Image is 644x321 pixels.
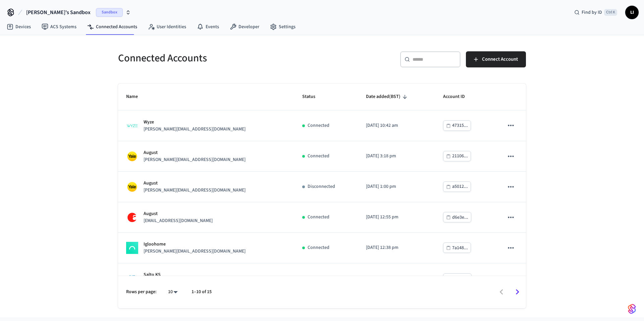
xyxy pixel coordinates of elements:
a: Connected Accounts [82,21,143,33]
div: 6db0a... [452,274,469,283]
div: 10 [165,287,181,297]
p: [DATE] 12:18 pm [366,275,427,282]
div: Find by IDCtrl K [569,6,623,18]
span: Sandbox [96,8,123,17]
p: Connected [308,153,329,160]
span: Status [302,92,324,102]
p: [PERSON_NAME][EMAIL_ADDRESS][DOMAIN_NAME] [144,126,246,133]
p: [PERSON_NAME][EMAIL_ADDRESS][DOMAIN_NAME] [144,248,246,255]
span: Date added(BST) [366,92,409,102]
a: ACS Systems [36,21,82,33]
span: Name [126,92,147,102]
p: Rows per page: [126,288,157,296]
span: Ctrl K [604,9,617,16]
p: August [144,180,246,187]
span: LI [626,6,638,18]
div: 7a148... [452,244,468,252]
img: Yale Logo, Square [126,181,138,193]
p: Igloohome [144,241,246,248]
p: Connected [308,244,329,251]
p: [DATE] 12:38 pm [366,244,427,251]
p: [DATE] 3:18 pm [366,153,427,160]
div: a5012... [452,182,468,191]
p: Connected [308,122,329,129]
button: LI [625,6,639,19]
p: Connected [308,275,329,282]
img: igloohome_logo [126,242,138,254]
a: Settings [265,21,301,33]
a: User Identities [143,21,192,33]
button: 7a148... [443,243,471,253]
div: 47315... [452,121,468,130]
p: [DATE] 10:42 am [366,122,427,129]
p: [DATE] 1:00 pm [366,183,427,190]
h5: Connected Accounts [118,51,318,65]
a: Devices [1,21,36,33]
span: Find by ID [582,9,602,16]
p: [EMAIL_ADDRESS][DOMAIN_NAME] [144,217,213,224]
div: 21106... [452,152,468,160]
a: Developer [224,21,265,33]
button: a5012... [443,181,471,192]
button: 47315... [443,120,471,131]
p: [DATE] 12:55 pm [366,214,427,221]
img: August Logo, Square [126,211,138,223]
p: Disconnected [308,183,335,190]
button: 21106... [443,151,471,161]
span: [PERSON_NAME]'s Sandbox [26,8,91,16]
img: Salto KS Logo [126,272,138,284]
p: Wyze [144,119,246,126]
span: Account ID [443,92,474,102]
p: [PERSON_NAME][EMAIL_ADDRESS][DOMAIN_NAME] [144,187,246,194]
button: Go to next page [509,284,525,300]
button: 6db0a... [443,273,472,284]
img: SeamLogoGradient.69752ec5.svg [628,304,636,314]
img: Wyze Logo, Square [126,120,138,132]
div: d6e3e... [452,213,468,222]
p: Connected [308,214,329,221]
a: Events [192,21,224,33]
p: Salto KS [144,271,246,278]
button: d6e3e... [443,212,471,222]
span: Connect Account [482,55,518,64]
p: August [144,210,213,217]
button: Connect Account [466,51,526,67]
img: Yale Logo, Square [126,150,138,162]
p: August [144,149,246,156]
p: [PERSON_NAME][EMAIL_ADDRESS][DOMAIN_NAME] [144,156,246,163]
p: 1–10 of 15 [192,288,212,296]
